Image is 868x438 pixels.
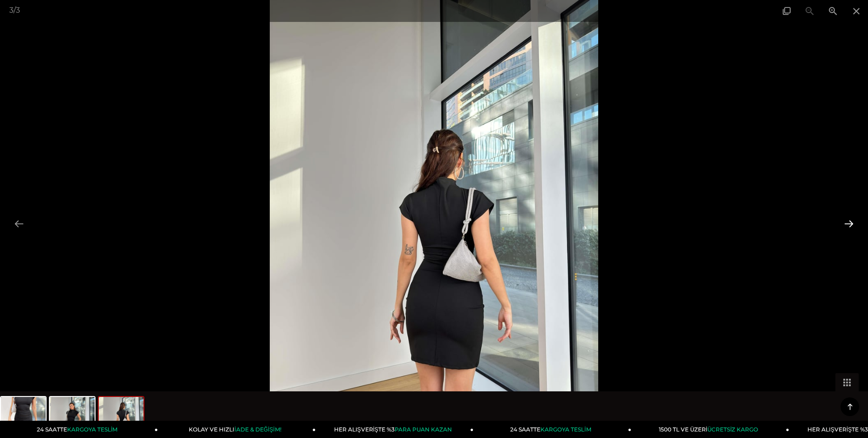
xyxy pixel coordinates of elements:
span: KARGOYA TESLİM [67,426,117,433]
a: HER ALIŞVERİŞTE %3PARA PUAN KAZAN [315,421,473,438]
span: KARGOYA TESLİM [540,426,591,433]
a: 24 SAATTEKARGOYA TESLİM [473,421,631,438]
a: KOLAY VE HIZLIİADE & DEĞİŞİM! [158,421,316,438]
span: PARA PUAN KAZAN [395,426,452,433]
span: 3 [9,6,14,14]
img: sanna-elbise-24y179-e4c314.jpg [1,397,46,432]
button: Toggle thumbnails [835,373,859,391]
img: sanna-elbise-24y179-10252d.jpg [50,397,95,432]
a: 1500 TL VE ÜZERİÜCRETSİZ KARGO [631,421,789,438]
span: 3 [16,6,20,14]
img: sanna-elbise-24y179-2c8112.jpg [99,397,144,432]
span: İADE & DEĞİŞİM! [234,426,281,433]
span: ÜCRETSİZ KARGO [707,426,758,433]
